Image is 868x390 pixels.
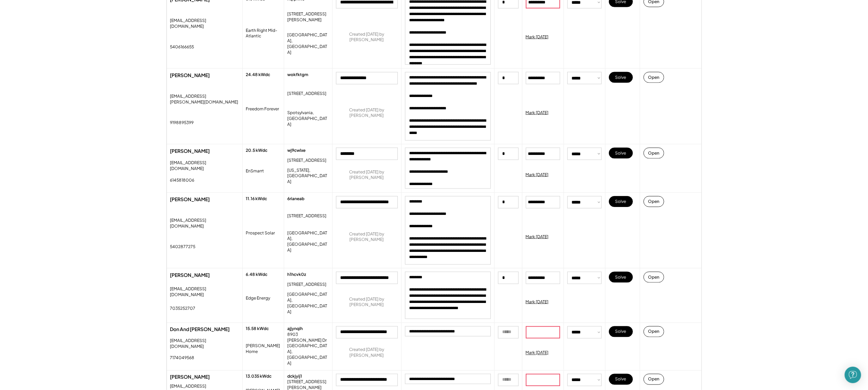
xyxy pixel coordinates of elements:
[288,11,329,23] div: [STREET_ADDRESS][PERSON_NAME]
[526,350,549,356] div: Mark [DATE]
[288,72,309,78] div: wokfktgm
[170,355,195,361] div: 7174049568
[246,326,269,332] div: 15.58 kWdc
[288,230,329,253] div: [GEOGRAPHIC_DATA], [GEOGRAPHIC_DATA]
[170,44,194,50] div: 5406166655
[246,148,268,154] div: 20.5 kWdc
[246,230,275,236] div: Prospect Solar
[644,148,664,159] button: Open
[288,213,327,219] div: [STREET_ADDRESS]
[170,374,239,381] div: [PERSON_NAME]
[288,196,305,202] div: 6rianeab
[170,148,239,155] div: [PERSON_NAME]
[288,292,329,315] div: [GEOGRAPHIC_DATA], [GEOGRAPHIC_DATA]
[246,28,280,39] div: Earth Right Mid-Atlantic
[246,272,268,278] div: 6.48 kWdc
[609,326,633,337] button: Solve
[246,374,272,380] div: 13.035 kWdc
[288,148,306,154] div: wj9cwlxe
[526,110,549,116] div: Mark [DATE]
[336,169,398,181] div: Created [DATE] by [PERSON_NAME]
[288,326,303,332] div: ajjynqih
[170,18,239,29] div: [EMAIL_ADDRESS][DOMAIN_NAME]
[644,326,664,337] button: Open
[336,107,398,119] div: Created [DATE] by [PERSON_NAME]
[609,272,633,283] button: Solve
[246,106,279,112] div: Freedom Forever
[336,32,398,43] div: Created [DATE] by [PERSON_NAME]
[288,110,329,127] div: Spotsylvania, [GEOGRAPHIC_DATA]
[845,367,861,383] div: Open Intercom Messenger
[170,160,239,172] div: [EMAIL_ADDRESS][DOMAIN_NAME]
[336,296,398,308] div: Created [DATE] by [PERSON_NAME]
[644,374,664,385] button: Open
[288,91,327,97] div: [STREET_ADDRESS]
[288,32,329,55] div: [GEOGRAPHIC_DATA], [GEOGRAPHIC_DATA]
[246,196,267,202] div: 11.16 kWdc
[246,72,270,78] div: 24.48 kWdc
[526,34,549,40] div: Mark [DATE]
[170,338,239,350] div: [EMAIL_ADDRESS][DOMAIN_NAME]
[609,148,633,159] button: Solve
[170,120,194,126] div: 9198895399
[288,168,329,185] div: [US_STATE], [GEOGRAPHIC_DATA]
[170,244,196,250] div: 5402877275
[170,178,195,183] div: 6145818006
[170,94,239,105] div: [EMAIL_ADDRESS][PERSON_NAME][DOMAIN_NAME]
[170,196,239,203] div: [PERSON_NAME]
[609,72,633,83] button: Solve
[644,196,664,207] button: Open
[526,234,549,240] div: Mark [DATE]
[170,306,196,312] div: 7035252707
[170,72,239,79] div: [PERSON_NAME]
[288,158,327,163] div: [STREET_ADDRESS]
[246,168,264,174] div: EnSmarrt
[336,347,398,359] div: Created [DATE] by [PERSON_NAME]
[609,374,633,385] button: Solve
[336,231,398,243] div: Created [DATE] by [PERSON_NAME]
[288,374,302,380] div: dckjyij1
[644,272,664,283] button: Open
[288,272,306,278] div: h1hcvk0z
[246,343,280,355] div: [PERSON_NAME] Home
[170,286,239,298] div: [EMAIL_ADDRESS][DOMAIN_NAME]
[288,343,329,366] div: [GEOGRAPHIC_DATA], [GEOGRAPHIC_DATA]
[170,272,239,279] div: [PERSON_NAME]
[170,218,239,229] div: [EMAIL_ADDRESS][DOMAIN_NAME]
[644,72,664,83] button: Open
[246,295,270,301] div: Edge Energy
[288,332,329,344] div: 8903 [PERSON_NAME] Dr
[526,172,549,178] div: Mark [DATE]
[170,326,239,333] div: Don And [PERSON_NAME]
[609,196,633,207] button: Solve
[288,282,327,288] div: [STREET_ADDRESS]
[526,299,549,305] div: Mark [DATE]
